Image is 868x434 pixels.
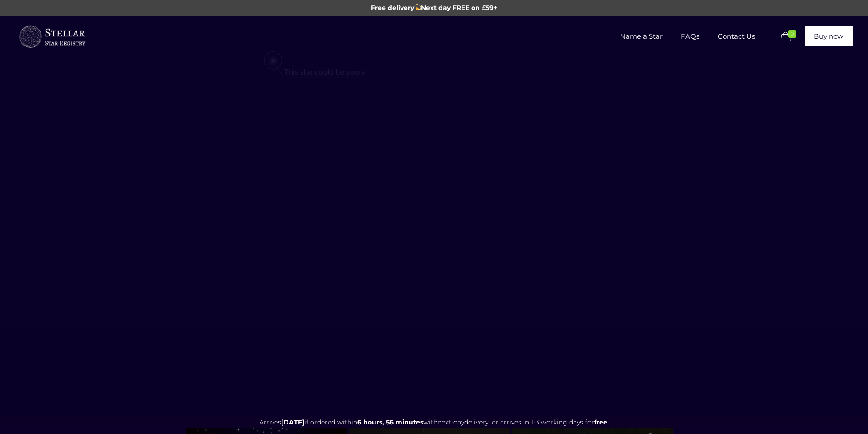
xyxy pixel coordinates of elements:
span: FAQs [672,23,709,50]
span: next-day [437,418,464,426]
a: Buy a Star [18,16,86,57]
b: free [594,418,607,426]
span: Contact Us [709,23,764,50]
span: 6 hours, 56 minutes [357,418,423,426]
a: 0 [778,31,800,42]
a: Buy now [805,26,853,46]
span: 0 [788,30,796,38]
a: Name a Star [611,16,672,57]
span: Free delivery Next day FREE on £59+ [371,4,498,12]
span: Arrives if ordered within with delivery, or arrives in 1-3 working days for . [259,418,609,426]
a: Contact Us [709,16,764,57]
img: 💫 [415,4,421,10]
a: FAQs [672,16,709,57]
span: Name a Star [611,23,672,50]
img: buyastar-logo-transparent [18,23,86,51]
span: [DATE] [281,418,304,426]
img: star-could-be-yours.png [252,47,377,83]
